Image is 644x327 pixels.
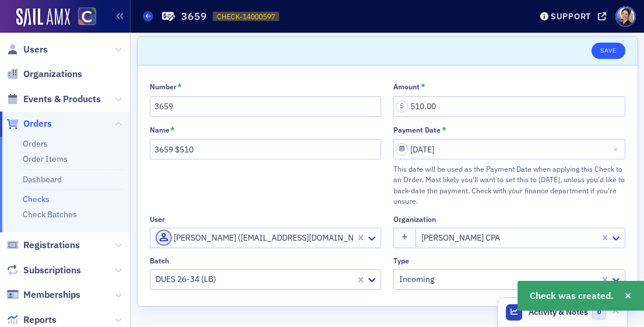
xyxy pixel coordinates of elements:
a: Orders [6,117,52,130]
span: Subscriptions [23,264,81,277]
div: [PERSON_NAME] ([EMAIL_ADDRESS][DOMAIN_NAME]) [156,229,354,246]
a: Events & Products [6,93,101,106]
div: Support [551,11,591,22]
a: Subscriptions [6,264,81,277]
img: SailAMX [78,8,96,26]
abbr: This field is required [170,125,175,135]
abbr: This field is required [442,125,446,135]
div: User [150,215,165,224]
div: Organization [393,215,436,224]
a: Checks [23,194,50,204]
span: CHECK-14000597 [217,12,275,22]
span: Organizations [23,68,82,81]
a: Memberships [6,288,80,301]
a: Check Batches [23,209,77,220]
span: Orders [23,117,52,130]
div: Payment Date [393,126,441,134]
abbr: This field is required [177,82,182,92]
input: MM/DD/YYYY [393,139,625,159]
button: Close [610,139,625,159]
div: Number [150,82,177,91]
span: Events & Products [23,93,101,106]
a: Dashboard [23,174,62,185]
a: Organizations [6,68,82,81]
a: Registrations [6,239,80,252]
span: Registrations [23,239,80,252]
div: Name [150,126,170,134]
a: Users [6,43,48,56]
h1: 3659 [181,9,207,23]
span: Users [23,43,48,56]
img: SailAMX [16,8,70,27]
span: Check was created. [530,289,614,303]
a: Order Items [23,154,68,164]
a: View Homepage [70,8,96,27]
a: Reports [6,314,57,326]
button: Save [592,43,625,59]
span: Reports [23,314,57,326]
span: Profile [615,6,636,27]
span: Activity & Notes [529,306,588,318]
div: Type [393,256,409,265]
div: This date will be used as the Payment Date when applying this Check to an Order. Most likely you'... [393,163,625,207]
div: Amount [393,82,420,91]
abbr: This field is required [421,82,425,92]
span: Memberships [23,288,80,301]
span: 0 [592,305,607,319]
div: Batch [150,256,169,265]
a: Orders [23,138,48,149]
input: 0.00 [393,96,625,117]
